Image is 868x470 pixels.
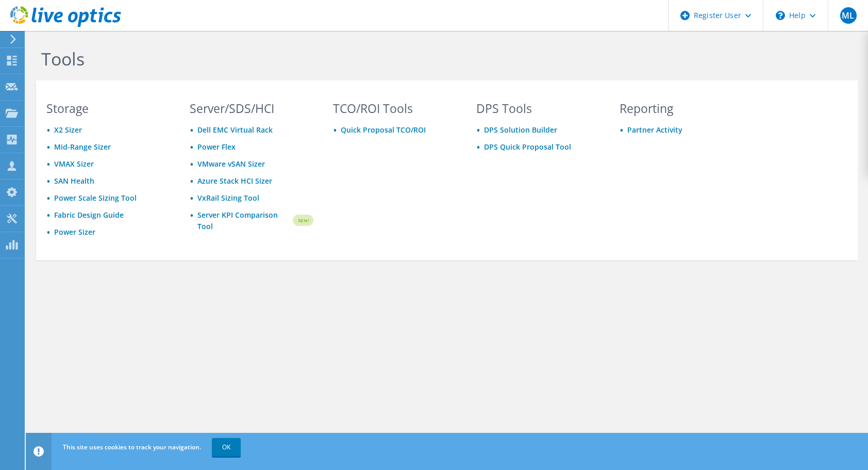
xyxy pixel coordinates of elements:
[476,103,600,114] h3: DPS Tools
[63,443,201,451] span: This site uses cookies to track your navigation.
[54,159,94,169] a: VMAX Sizer
[212,438,241,457] a: OK
[46,103,170,114] h3: Storage
[197,209,291,232] a: Server KPI Comparison Tool
[341,125,426,135] a: Quick Proposal TCO/ROI
[54,142,111,152] a: Mid-Range Sizer
[197,193,259,203] a: VxRail Sizing Tool
[197,125,273,135] a: Dell EMC Virtual Rack
[291,208,313,233] img: new-badge.svg
[41,48,737,70] h1: Tools
[54,176,94,186] a: SAN Health
[484,142,571,152] a: DPS Quick Proposal Tool
[54,227,95,237] a: Power Sizer
[620,103,743,114] h3: Reporting
[190,103,313,114] h3: Server/SDS/HCI
[776,11,785,20] svg: \n
[197,159,265,169] a: VMware vSAN Sizer
[627,125,682,135] a: Partner Activity
[484,125,557,135] a: DPS Solution Builder
[54,210,124,220] a: Fabric Design Guide
[54,125,82,135] a: X2 Sizer
[840,7,857,24] span: ML
[333,103,457,114] h3: TCO/ROI Tools
[197,142,236,152] a: Power Flex
[197,176,272,186] a: Azure Stack HCI Sizer
[54,193,137,203] a: Power Scale Sizing Tool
